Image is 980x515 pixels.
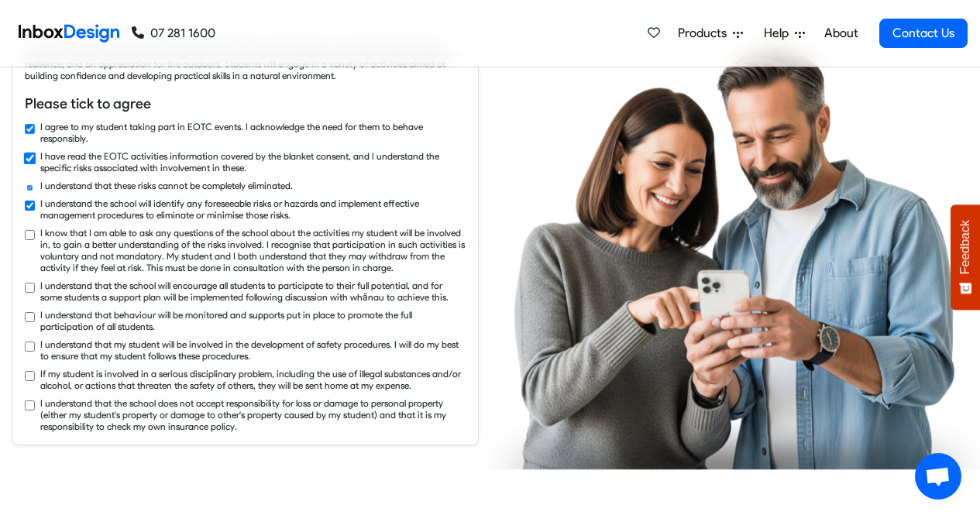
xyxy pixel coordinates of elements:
button: Feedback - Show survey [951,204,980,310]
label: If my student is involved in a serious disciplinary problem, including the use of illegal substan... [40,368,466,391]
label: I understand that the school will encourage all students to participate to their full potential, ... [40,280,466,303]
h6: Please tick to agree [25,94,466,114]
a: Open chat [915,453,961,500]
span: Feedback [958,220,972,274]
a: Help [758,18,811,49]
label: I agree to my student taking part in EOTC events. I acknowledge the need for them to behave respo... [40,121,466,144]
label: I understand that the school does not accept responsibility for loss or damage to personal proper... [40,397,466,432]
a: Contact Us [879,19,968,48]
span: Products [678,24,733,43]
a: About [820,18,862,49]
label: I have read the EOTC activities information covered by the blanket consent, and I understand the ... [40,150,466,173]
label: I understand that behaviour will be monitored and supports put in place to promote the full parti... [40,309,466,332]
label: I know that I am able to ask any questions of the school about the activities my student will be ... [40,227,466,273]
a: 07 281 1600 [132,24,215,43]
span: Help [764,24,795,43]
label: I understand that my student will be involved in the development of safety procedures. I will do ... [40,338,466,362]
label: I understand the school will identify any foreseeable risks or hazards and implement effective ma... [40,197,466,221]
a: Products [672,18,749,49]
label: I understand that these risks cannot be completely eliminated. [40,180,293,191]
